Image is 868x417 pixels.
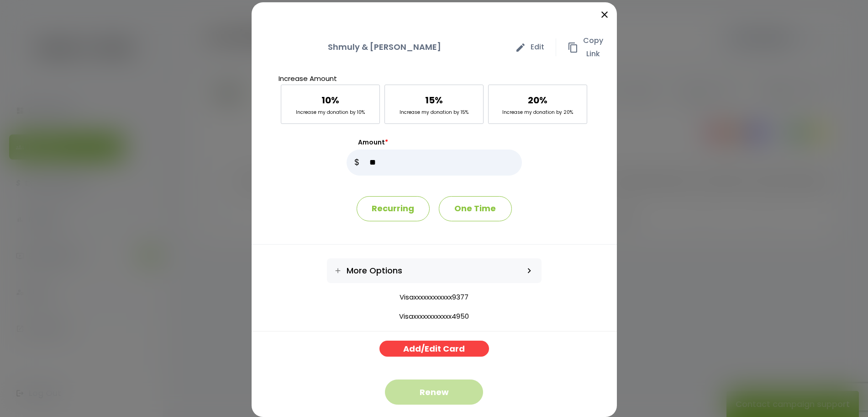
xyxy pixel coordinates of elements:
label: Amount [347,138,522,147]
p: Recurring [357,196,430,221]
option: Visaxxxxxxxxxxxx4950 [252,311,617,322]
p: One Time [439,196,512,221]
span: Edit [531,41,544,54]
i: close [599,9,610,20]
p: Increase Amount [279,72,589,85]
p: Increase my donation by 10% [296,108,365,117]
i: add [334,267,342,275]
p: 15% [425,92,443,108]
p: 20% [528,92,547,108]
a: Add/Edit Card [379,341,489,357]
p: 10% [321,92,339,108]
span: Copy Link [583,34,603,61]
span: content_copy [568,42,579,53]
a: More Options [327,258,517,283]
p: Shmuly & [PERSON_NAME] [265,41,504,54]
a: edit Edit [504,38,556,56]
span: edit [515,42,526,53]
p: Increase my donation by 20% [502,108,573,117]
p: Increase my donation by 15% [400,108,468,117]
i: keyboard_arrow_right [524,266,534,276]
button: Renew [385,380,483,405]
p: $ [347,150,367,176]
option: Visaxxxxxxxxxxxx9377 [252,292,617,303]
